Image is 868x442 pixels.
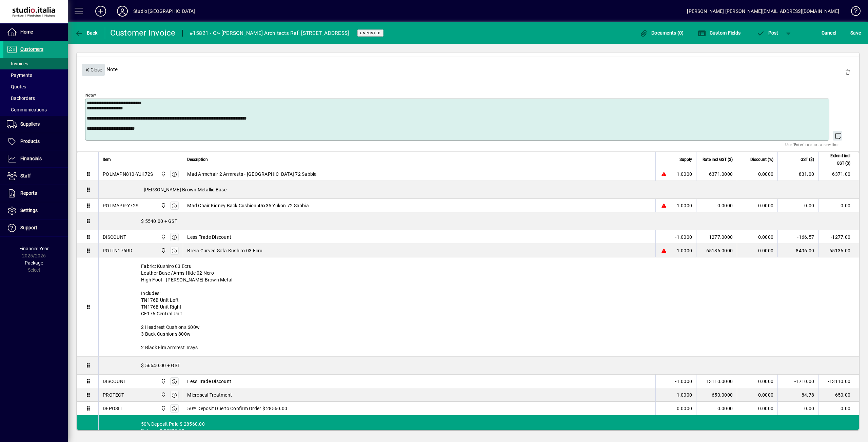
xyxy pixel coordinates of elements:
div: Note [77,57,859,82]
td: 0.0000 [737,402,777,415]
span: 1.0000 [677,392,692,398]
div: $ 56640.00 + GST [99,357,859,374]
span: 1.0000 [677,202,692,209]
button: Add [90,5,112,17]
button: Back [73,27,99,39]
span: Less Trade Discount [187,234,231,240]
td: -13110.00 [818,375,859,388]
a: Invoices [3,58,68,69]
td: 0.0000 [737,199,777,212]
div: Studio [GEOGRAPHIC_DATA] [133,6,195,17]
span: Discount (%) [750,156,773,163]
span: Home [20,29,33,35]
a: Payments [3,69,68,81]
span: Unposted [360,31,381,35]
span: 1.0000 [677,247,692,254]
span: ave [850,27,861,38]
td: 65136.00 [818,244,859,257]
td: 0.0000 [737,167,777,181]
span: Package [25,260,43,266]
span: Mad Armchair 2 Armrests - [GEOGRAPHIC_DATA] 72 Sabbia [187,171,317,177]
button: Custom Fields [696,27,742,39]
div: 0.0000 [701,405,733,412]
button: Cancel [820,27,838,39]
span: 1.0000 [677,171,692,177]
div: - [PERSON_NAME] Brown Metallic Base [99,181,859,198]
span: Nugent Street [159,378,167,385]
button: Delete [840,64,856,80]
span: Item [103,156,111,163]
div: 13110.0000 [701,378,733,385]
td: 6371.00 [818,167,859,181]
span: Quotes [7,84,26,89]
span: P [768,30,771,36]
div: POLTN176RD [103,247,133,254]
span: Invoices [7,61,28,66]
span: Description [187,156,208,163]
span: Staff [20,173,31,178]
a: Staff [3,168,68,185]
a: Communications [3,104,68,115]
div: PROTECT [103,392,124,398]
span: Rate incl GST ($) [703,156,733,163]
span: Financial Year [19,246,49,251]
td: 0.0000 [737,388,777,402]
div: [PERSON_NAME] [PERSON_NAME][EMAIL_ADDRESS][DOMAIN_NAME] [687,6,839,17]
span: Nugent Street [159,405,167,412]
span: Support [20,225,37,230]
div: $ 5540.00 + GST [99,212,859,230]
span: Nugent Street [159,247,167,254]
span: Communications [7,107,47,112]
span: Nugent Street [159,391,167,399]
app-page-header-button: Close [80,66,106,72]
td: 650.00 [818,388,859,402]
div: #15821 - C/- [PERSON_NAME] Architects Ref: [STREET_ADDRESS] [190,28,349,39]
div: Customer Invoice [110,27,176,38]
td: -1277.00 [818,230,859,244]
td: 0.0000 [737,244,777,257]
div: 650.0000 [701,392,733,398]
span: Payments [7,72,32,78]
span: Cancel [822,27,836,38]
td: 0.00 [818,402,859,415]
span: Backorders [7,96,35,101]
mat-hint: Use 'Enter' to start a new line [785,141,839,148]
div: POLMAPN810-YUK72S [103,171,153,177]
a: Suppliers [3,116,68,133]
button: Profile [112,5,133,17]
span: 50% Deposit Due to Confirm Order $ 28560.00 [187,405,287,412]
button: Post [753,27,782,39]
span: S [850,30,853,36]
span: 0.0000 [677,405,692,412]
button: Save [849,27,863,39]
span: Microseal Treatment [187,392,232,398]
span: Nugent Street [159,202,167,209]
span: Customers [20,46,43,52]
a: Backorders [3,92,68,104]
td: -166.57 [777,230,818,244]
div: POLMAPR-Y72S [103,202,138,209]
span: Brera Curved Sofa Kushiro 03 Ecru [187,247,262,254]
a: Settings [3,202,68,219]
span: Custom Fields [698,30,741,36]
button: Product [810,42,844,54]
span: -1.0000 [675,234,692,240]
div: 6371.0000 [701,171,733,177]
a: Financials [3,150,68,167]
span: Reports [20,190,37,196]
div: 0.0000 [701,202,733,209]
td: 0.0000 [737,375,777,388]
span: -1.0000 [675,378,692,385]
td: 0.00 [777,199,818,212]
td: 0.00 [818,199,859,212]
td: 0.00 [777,402,818,415]
span: GST ($) [801,156,814,163]
a: Products [3,133,68,150]
td: 831.00 [777,167,818,181]
a: Reports [3,185,68,202]
div: DEPOSIT [103,405,122,412]
span: ost [756,30,778,36]
td: 8496.00 [777,244,818,257]
td: 0.0000 [737,230,777,244]
span: Close [84,64,102,76]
